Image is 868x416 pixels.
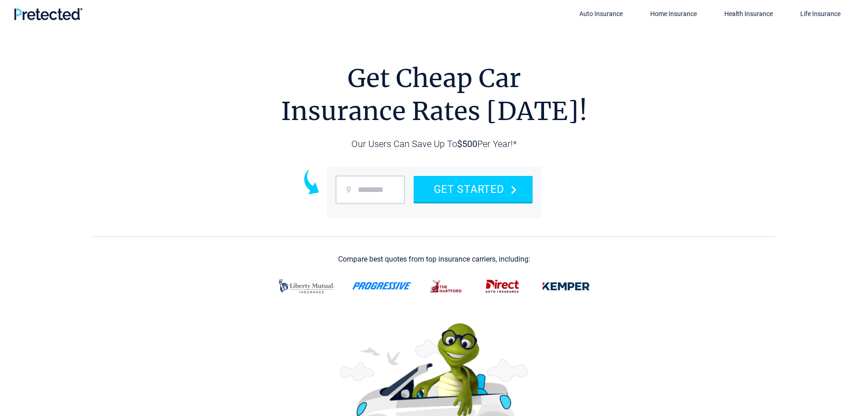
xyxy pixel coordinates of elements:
strong: $500 [457,138,477,149]
img: thehartford [424,274,469,298]
h2: Our Users Can Save Up To Per Year!* [281,128,588,167]
img: kemper [536,274,596,298]
button: GET STARTED [414,176,533,202]
img: progressive [272,273,341,300]
div: Compare best quotes from top insurance carriers, including: [338,255,530,263]
h1: Get Cheap Car Insurance Rates [DATE]! [281,62,588,128]
input: zip code [336,176,404,203]
img: direct [480,274,525,298]
img: progressive [352,282,413,290]
img: Pretected Logo [14,8,82,20]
